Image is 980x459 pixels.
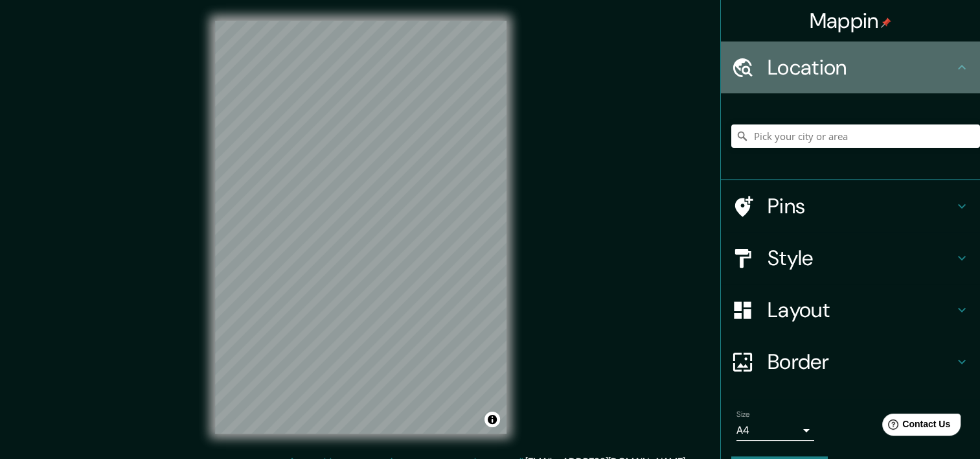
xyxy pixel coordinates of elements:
[881,18,891,28] img: pin-icon.png
[865,408,966,445] iframe: Help widget launcher
[721,336,980,388] div: Border
[721,284,980,336] div: Layout
[731,124,980,148] input: Pick your city or area
[484,412,500,427] button: Toggle attribution
[215,21,507,434] canvas: Map
[721,232,980,284] div: Style
[768,54,954,80] h4: Location
[736,409,750,420] label: Size
[721,180,980,232] div: Pins
[721,41,980,93] div: Location
[810,8,892,34] h4: Mappin
[736,420,814,441] div: A4
[768,193,954,219] h4: Pins
[768,245,954,271] h4: Style
[768,297,954,323] h4: Layout
[768,349,954,375] h4: Border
